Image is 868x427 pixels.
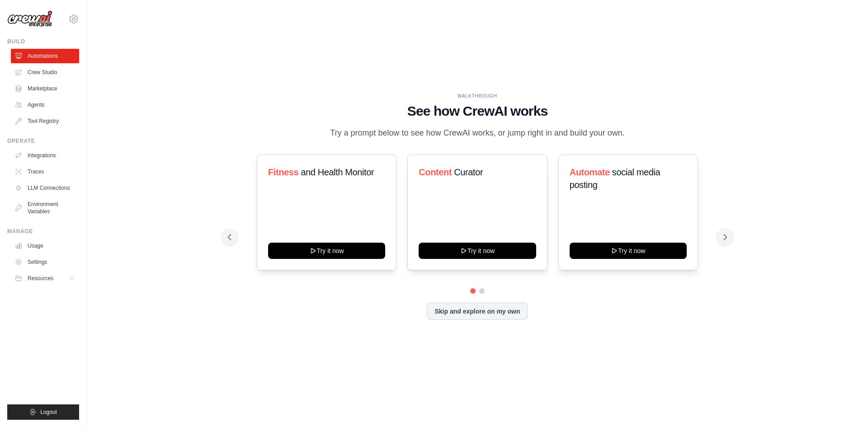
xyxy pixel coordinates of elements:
span: Content [419,167,452,177]
span: Curator [454,167,483,177]
span: Resources [28,275,53,282]
a: Settings [11,255,79,269]
button: Skip and explore on my own [427,303,528,320]
span: social media posting [570,167,660,190]
h1: See how CrewAI works [228,103,727,119]
a: Agents [11,98,79,112]
a: Usage [11,239,79,253]
button: Resources [11,271,79,286]
a: LLM Connections [11,181,79,195]
div: WALKTHROUGH [228,93,727,99]
button: Try it now [419,243,536,259]
button: Try it now [268,243,385,259]
a: Crew Studio [11,65,79,80]
span: and Health Monitor [301,167,374,177]
a: Integrations [11,148,79,163]
span: Automate [570,167,610,177]
a: Traces [11,164,79,179]
span: Fitness [268,167,298,177]
button: Try it now [570,243,687,259]
div: Operate [7,137,79,145]
div: Build [7,38,79,45]
a: Automations [11,49,79,63]
span: Logout [40,408,57,416]
p: Try a prompt below to see how CrewAI works, or jump right in and build your own. [325,127,629,140]
a: Marketplace [11,81,79,96]
div: Manage [7,228,79,235]
a: Tool Registry [11,114,79,128]
button: Logout [7,404,79,420]
a: Environment Variables [11,197,79,219]
img: Logo [7,10,52,28]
